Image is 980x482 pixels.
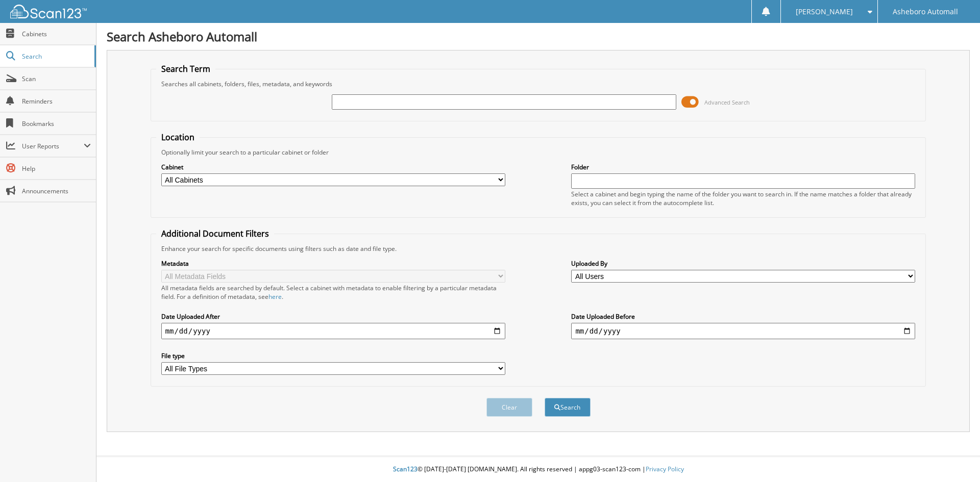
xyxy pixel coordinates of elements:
legend: Location [156,132,200,143]
span: Advanced Search [704,98,750,106]
button: Clear [486,398,532,417]
span: Search [22,52,89,61]
label: Uploaded By [571,259,915,268]
div: All metadata fields are searched by default. Select a cabinet with metadata to enable filtering b... [161,284,505,301]
div: Enhance your search for specific documents using filters such as date and file type. [156,244,921,253]
span: Bookmarks [22,119,91,128]
span: Cabinets [22,30,91,38]
a: Privacy Policy [646,465,684,473]
div: Optionally limit your search to a particular cabinet or folder [156,148,921,157]
div: Searches all cabinets, folders, files, metadata, and keywords [156,80,921,88]
label: Date Uploaded After [161,312,505,321]
input: start [161,323,505,339]
button: Search [545,398,591,417]
label: Folder [571,163,915,171]
span: Reminders [22,97,91,106]
input: end [571,323,915,339]
label: Metadata [161,259,505,268]
span: Scan [22,74,91,83]
span: [PERSON_NAME] [796,9,853,15]
span: User Reports [22,142,84,150]
label: File type [161,351,505,360]
img: scan123-logo-white.svg [10,5,87,18]
legend: Additional Document Filters [156,228,274,239]
div: © [DATE]-[DATE] [DOMAIN_NAME]. All rights reserved | appg03-scan123-com | [96,457,980,482]
span: Asheboro Automall [893,9,958,15]
h1: Search Asheboro Automall [107,28,970,45]
label: Cabinet [161,163,505,171]
span: Scan123 [393,465,418,473]
span: Help [22,164,91,173]
a: here [268,292,282,301]
div: Select a cabinet and begin typing the name of the folder you want to search in. If the name match... [571,190,915,207]
span: Announcements [22,187,91,195]
label: Date Uploaded Before [571,312,915,321]
legend: Search Term [156,63,215,74]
